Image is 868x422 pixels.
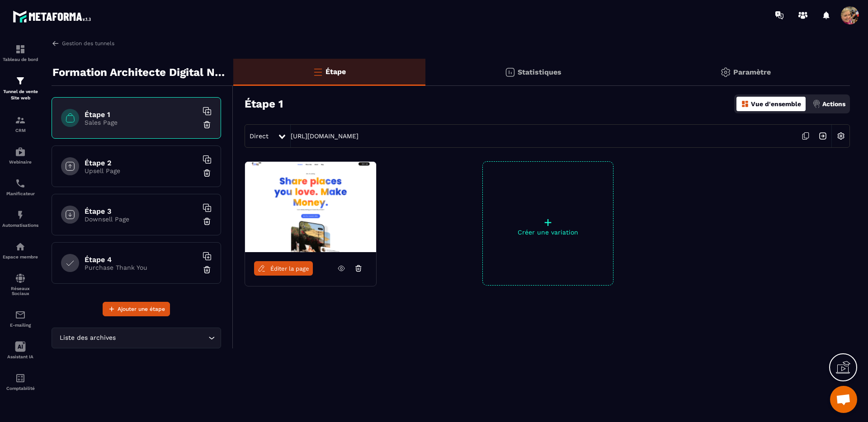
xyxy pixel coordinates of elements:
span: Direct [250,132,269,140]
a: accountantaccountantComptabilité [2,366,38,398]
span: Éditer la page [270,265,309,272]
a: emailemailE-mailing [2,303,38,334]
a: automationsautomationsAutomatisations [2,203,38,234]
a: Éditer la page [254,261,313,276]
img: trash [203,217,212,226]
p: Webinaire [2,159,38,164]
span: Ajouter une étape [118,305,165,314]
img: bars-o.4a397970.svg [312,66,323,77]
p: Vue d'ensemble [751,100,801,108]
p: Formation Architecte Digital No-Code [52,63,226,81]
p: Réseaux Sociaux [2,286,38,296]
a: Gestion des tunnels [52,39,114,47]
h6: Étape 1 [85,110,198,119]
p: Paramètre [733,68,771,76]
p: Assistant IA [2,354,38,359]
p: Espace membre [2,254,38,259]
h3: Étape 1 [245,98,283,110]
img: automations [15,210,26,220]
img: formation [15,75,26,86]
p: E-mailing [2,323,38,328]
input: Search for option [118,333,206,343]
a: automationsautomationsEspace membre [2,234,38,266]
img: email [15,309,26,320]
p: Statistiques [518,68,561,76]
img: trash [203,120,212,129]
a: automationsautomationsWebinaire [2,140,38,171]
h6: Étape 3 [85,207,198,216]
img: formation [15,44,26,55]
img: image [245,162,376,252]
img: actions.d6e523a2.png [812,100,821,108]
img: stats.20deebd0.svg [505,67,515,78]
div: Ouvrir le chat [830,386,857,413]
img: setting-w.858f3a88.svg [832,127,849,145]
a: formationformationCRM [2,108,38,140]
div: Search for option [52,328,221,348]
img: trash [203,265,212,274]
p: Étape [325,67,346,76]
a: schedulerschedulerPlanificateur [2,171,38,203]
p: Tableau de bord [2,57,38,62]
p: Purchase Thank You [85,264,198,271]
img: automations [15,241,26,252]
p: CRM [2,128,38,133]
h6: Étape 4 [85,255,198,264]
img: automations [15,146,26,157]
a: social-networksocial-networkRéseaux Sociaux [2,266,38,303]
img: arrow [52,39,60,47]
img: trash [203,169,212,178]
img: setting-gr.5f69749f.svg [720,67,731,78]
span: Liste des archives [57,333,118,343]
p: Planificateur [2,191,38,196]
a: formationformationTableau de bord [2,37,38,69]
a: formationformationTunnel de vente Site web [2,69,38,108]
p: Downsell Page [85,216,198,223]
img: social-network [15,273,26,284]
p: Automatisations [2,223,38,228]
img: scheduler [15,178,26,189]
img: logo [13,8,94,25]
p: + [483,216,613,229]
a: Assistant IA [2,334,38,366]
p: Créer une variation [483,229,613,236]
a: [URL][DOMAIN_NAME] [291,132,359,140]
p: Comptabilité [2,386,38,391]
p: Tunnel de vente Site web [2,89,38,101]
p: Upsell Page [85,167,198,174]
h6: Étape 2 [85,159,198,167]
img: dashboard-orange.40269519.svg [741,100,749,108]
img: accountant [15,373,26,384]
img: arrow-next.bcc2205e.svg [814,127,831,145]
p: Actions [822,100,845,108]
img: formation [15,115,26,126]
button: Ajouter une étape [103,302,170,316]
p: Sales Page [85,119,198,126]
